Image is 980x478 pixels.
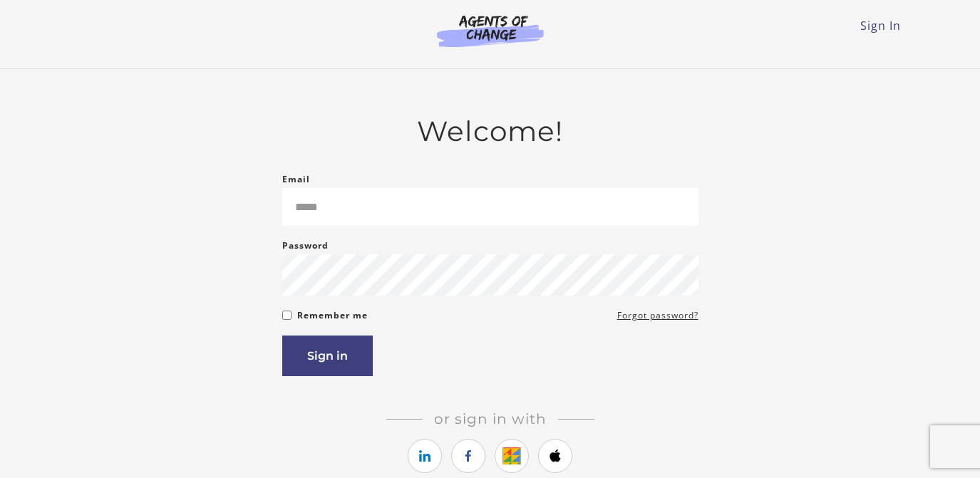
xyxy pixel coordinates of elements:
button: Sign in [282,336,373,376]
label: Remember me [297,307,368,324]
label: Password [282,237,329,254]
a: https://courses.thinkific.com/users/auth/linkedin?ss%5Breferral%5D=&ss%5Buser_return_to%5D=&ss%5B... [408,439,442,473]
img: Agents of Change Logo [422,14,559,47]
a: https://courses.thinkific.com/users/auth/apple?ss%5Breferral%5D=&ss%5Buser_return_to%5D=&ss%5Bvis... [538,439,572,473]
span: Or sign in with [423,410,558,427]
a: Forgot password? [617,307,698,324]
h2: Welcome! [282,115,698,148]
a: https://courses.thinkific.com/users/auth/facebook?ss%5Breferral%5D=&ss%5Buser_return_to%5D=&ss%5B... [451,439,485,473]
a: https://courses.thinkific.com/users/auth/google?ss%5Breferral%5D=&ss%5Buser_return_to%5D=&ss%5Bvi... [495,439,529,473]
a: Sign In [860,18,901,33]
label: Email [282,171,310,188]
